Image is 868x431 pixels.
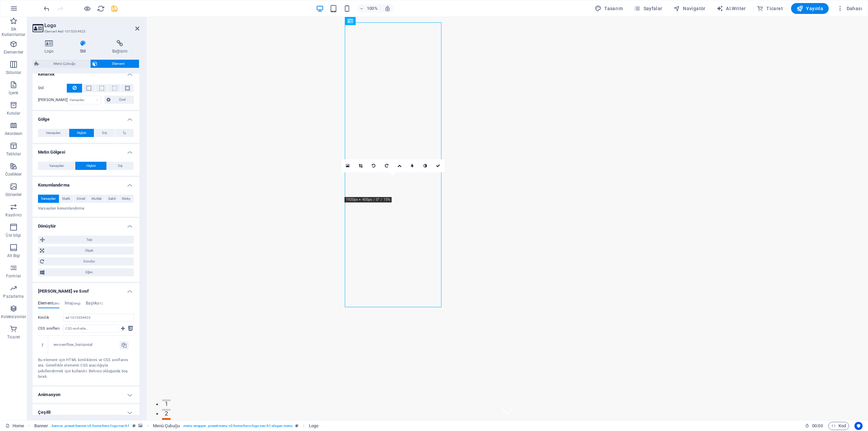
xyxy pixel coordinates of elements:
button: save [110,4,118,13]
p: Formlar [6,273,21,279]
p: Ticaret [7,334,20,340]
h4: Konumlandırma [33,177,139,189]
button: Mutlak [88,195,105,203]
i: Geri al: Konumlandırmayı değiştir (Ctrl+Z) [43,5,51,13]
span: Element [99,60,137,68]
h4: Gölge [33,111,139,123]
p: Üst bilgi [6,233,21,238]
span: Eğim [46,268,132,276]
span: Varsayılan [41,195,56,203]
nav: breadcrumb [34,422,319,430]
button: Sayfalar [631,3,665,14]
p: Pazarlama [3,294,24,299]
input: Kimlik, yazma korumalı... [63,314,134,322]
button: Özel [104,96,134,104]
h6: Oturum süresi [805,422,823,430]
span: Tasarım [595,5,623,12]
span: Statik [62,195,70,203]
a: 90° sola döndür [367,159,380,172]
span: Navigatör [673,5,706,12]
button: Döndür [38,257,134,266]
span: Menü Çubuğu [41,60,88,68]
a: Dosya yöneticisinden, stok fotoğraflardan dosyalar seçin veya dosya(lar) yükleyin [341,159,354,172]
button: Varsayılan [38,162,75,170]
h4: Dönüştür [33,218,139,230]
button: Usercentrics [854,422,863,430]
span: Varsayılan [46,129,61,137]
span: (h1) [97,302,103,305]
button: Varsayılan [38,129,69,137]
div: wv-overflow_horizontal [54,342,120,348]
span: Özel [113,96,132,104]
p: Koleksiyonlar [1,314,26,319]
a: Bulanıklaştırma [406,159,419,172]
h4: Bağlantı [100,40,139,54]
button: Ön izleme modundan çıkıp düzenlemeye devam etmek için buraya tıklayın [83,4,91,13]
i: Sayfayı yeniden yükleyin [97,5,105,13]
a: Seçimi iptal etmek için tıkla. Sayfaları açmak için çift tıkla [5,422,24,430]
button: Taşı [38,236,134,244]
span: Ticaret [757,5,783,12]
button: Hiçbiri [69,129,94,137]
span: Seçmek için tıkla. Düzenlemek için çift tıkla [34,422,48,430]
h4: Stil [68,40,100,54]
button: Menü Çubuğu [33,60,90,68]
h2: Logo [44,22,139,28]
button: Sticky [119,195,134,203]
span: Sticky [122,195,131,203]
i: Yeniden boyutlandırmada yakınlaştırma düzeyini seçilen cihaza uyacak şekilde otomatik olarak ayarla. [384,5,391,12]
label: Stil [38,84,67,92]
span: 00 00 [812,422,823,430]
i: Kaydet (Ctrl+S) [111,5,118,13]
input: CSS sınıfı ekle... [63,325,119,333]
button: 1 [16,383,24,384]
span: Dahası [837,5,862,12]
button: Tasarım [592,3,626,14]
p: Tablolar [6,151,21,157]
button: İç [115,129,134,137]
i: Bu element, özelleştirilebilir bir ön ayar [295,424,298,428]
span: (div) [53,302,59,305]
span: Ölçek [46,247,132,255]
button: Element [91,60,139,68]
button: Eğim [38,268,134,276]
span: Seçmek için tıkla. Düzenlemek için çift tıkla [309,422,318,430]
button: Yayınla [791,3,829,14]
a: Yönü değiştir [393,159,406,172]
h4: Element [38,301,59,308]
span: Hiçbiri [86,162,96,170]
span: Hiçbiri [77,129,86,137]
button: Hiçbiri [75,162,106,170]
h4: Metin Gölgesi [33,144,139,156]
p: Özellikler [5,172,22,177]
button: Navigatör [671,3,708,14]
p: Kutular [7,111,21,116]
button: reload [97,4,105,13]
em: 1 [37,342,47,348]
h6: 100% [367,4,378,13]
div: Tasarım (Ctrl+Alt+Y) [592,3,626,14]
button: 3 [16,401,24,403]
button: Statik [59,195,74,203]
button: 100% [357,4,381,13]
span: İç [123,129,126,137]
span: Döndür [46,257,132,266]
p: Varsayılan konumlandırma. [38,206,134,212]
i: Bu element, özelleştirilebilir bir ön ayar [133,424,136,428]
a: Onayla ( Ctrl ⏎ ) [432,159,445,172]
button: Dahası [834,3,865,14]
button: Dış [107,162,134,170]
a: Kırpma modu [354,159,367,172]
span: Mutlak [92,195,102,203]
button: Ölçek [38,247,134,255]
button: 2 [16,392,24,394]
span: Sayfalar [634,5,663,12]
div: Bu element için HTML kimliklerini ve CSS sınıflarını ata. Genellikle elementi CSS aracılığıyla şe... [38,357,134,380]
h4: Animasyon [33,387,139,403]
h4: Çeşitli [33,404,139,420]
h4: Logo [33,40,68,54]
i: Bu element, arka plan içeriyor [138,424,142,428]
span: . banner .preset-banner-v3-home-hero-logo-nav-h1 [51,422,130,430]
p: Kaydırıcı [5,212,22,218]
label: CSS sınıfları [38,325,63,333]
